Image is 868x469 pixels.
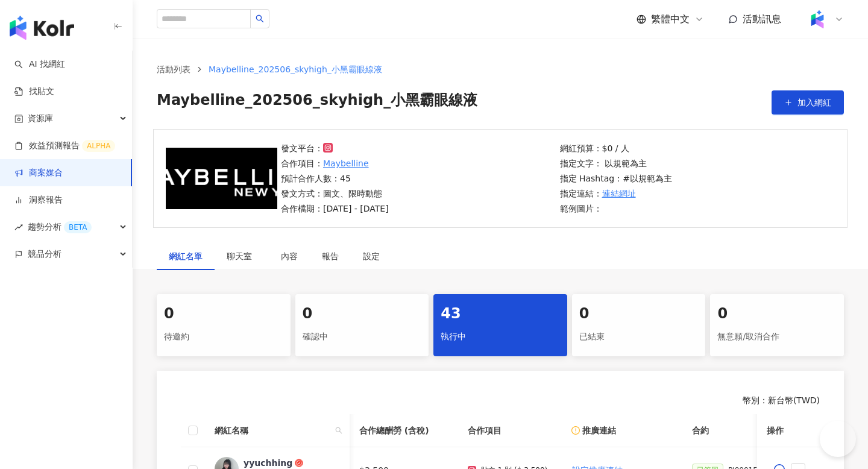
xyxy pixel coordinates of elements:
a: 連結網址 [602,187,636,200]
p: 指定 Hashtag： [560,172,672,185]
p: 合作檔期：[DATE] - [DATE] [281,202,389,215]
th: 合約 [682,414,798,447]
button: 加入網紅 [772,90,844,115]
a: searchAI 找網紅 [14,58,65,71]
a: 洞察報告 [14,194,63,206]
div: 0 [303,304,422,324]
p: 預計合作人數：45 [281,172,389,185]
div: 報告 [322,250,339,263]
div: 已結束 [579,327,699,347]
div: 0 [164,304,283,324]
span: search [333,421,345,439]
img: logo [10,16,74,40]
span: 網紅名稱 [215,424,330,437]
div: 0 [579,304,699,324]
p: 網紅預算：$0 / 人 [560,142,672,155]
span: 趨勢分析 [28,213,92,241]
p: 指定文字： 以規範為主 [560,157,672,170]
span: 繁體中文 [651,13,690,26]
div: BETA [64,221,92,233]
span: Maybelline_202506_skyhigh_小黑霸眼線液 [157,90,477,115]
span: search [256,14,264,23]
p: 發文平台： [281,142,389,155]
div: 設定 [363,250,380,263]
p: #以規範為主 [623,172,672,185]
div: 無意願/取消合作 [717,327,837,347]
span: 資源庫 [28,105,53,132]
div: 內容 [281,250,298,263]
div: 確認中 [303,327,422,347]
iframe: Help Scout Beacon - Open [820,421,856,457]
div: 0 [717,304,837,324]
div: 推廣連結 [571,424,673,437]
div: 待邀約 [164,327,283,347]
th: 合作項目 [458,414,562,447]
a: 活動列表 [154,63,193,76]
span: search [335,427,342,434]
img: Kolr%20app%20icon%20%281%29.png [806,8,829,31]
a: 找貼文 [14,86,54,98]
span: rise [14,223,23,231]
img: Maybelline [166,148,277,209]
a: 效益預測報告ALPHA [14,140,115,152]
p: 指定連結： [560,187,672,200]
span: 競品分析 [28,241,61,268]
p: 合作項目： [281,157,389,170]
p: 範例圖片： [560,202,672,215]
span: 活動訊息 [743,13,781,25]
span: 聊天室 [227,252,257,260]
div: 幣別 ： 新台幣 ( TWD ) [181,395,820,407]
div: yyuchhing [244,457,292,469]
span: Maybelline_202506_skyhigh_小黑霸眼線液 [209,65,382,74]
a: Maybelline [323,157,369,170]
span: 加入網紅 [797,98,831,107]
div: 執行中 [441,327,560,347]
th: 操作 [757,414,820,447]
a: 商案媒合 [14,167,63,179]
span: exclamation-circle [571,426,580,435]
div: 網紅名單 [169,250,203,263]
div: 43 [441,304,560,324]
th: 合作總酬勞 (含稅) [350,414,458,447]
p: 發文方式：圖文、限時動態 [281,187,389,200]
